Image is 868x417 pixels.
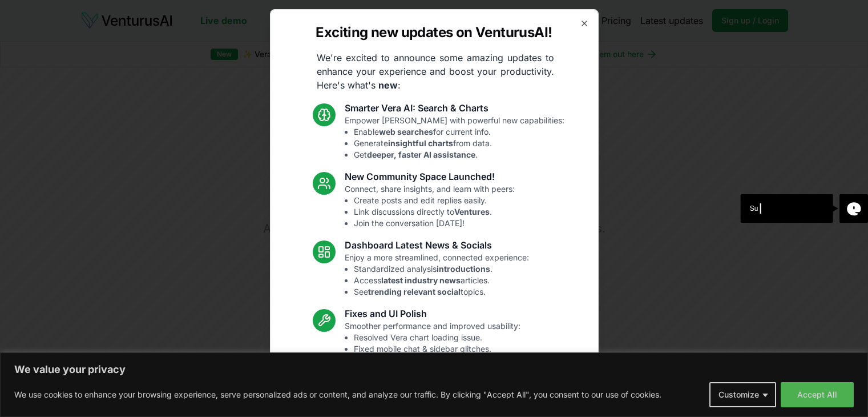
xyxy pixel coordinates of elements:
p: These updates are designed to make VenturusAI more powerful, intuitive, and user-friendly. Let us... [306,375,562,416]
strong: new [378,79,398,91]
strong: latest industry news [381,275,461,285]
li: Join the conversation [DATE]! [354,218,515,229]
li: Get . [354,149,564,161]
strong: insightful charts [388,138,453,148]
li: Resolved Vera chart loading issue. [354,332,520,343]
strong: introductions [437,264,490,274]
strong: Ventures [454,207,490,216]
li: Link discussions directly to . [354,206,515,218]
li: Create posts and edit replies easily. [354,195,515,206]
li: Access articles. [354,275,529,286]
li: Enable for current info. [354,126,564,138]
strong: web searches [379,127,433,137]
h3: Dashboard Latest News & Socials [345,238,529,252]
h3: New Community Space Launched! [345,170,515,183]
p: Enjoy a more streamlined, connected experience: [345,252,529,298]
strong: trending relevant social [368,287,461,296]
li: Generate from data. [354,138,564,149]
p: Empower [PERSON_NAME] with powerful new capabilities: [345,115,564,161]
h3: Fixes and UI Polish [345,307,520,320]
strong: deeper, faster AI assistance [367,150,475,159]
h2: Exciting new updates on VenturusAI! [316,23,552,42]
h3: Smarter Vera AI: Search & Charts [345,101,564,115]
li: Standardized analysis . [354,263,529,275]
p: Connect, share insights, and learn with peers: [345,183,515,229]
li: Enhanced overall UI consistency. [354,355,520,366]
p: We're excited to announce some amazing updates to enhance your experience and boost your producti... [308,51,563,92]
li: See topics. [354,286,529,298]
li: Fixed mobile chat & sidebar glitches. [354,343,520,355]
p: Smoother performance and improved usability: [345,320,520,366]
